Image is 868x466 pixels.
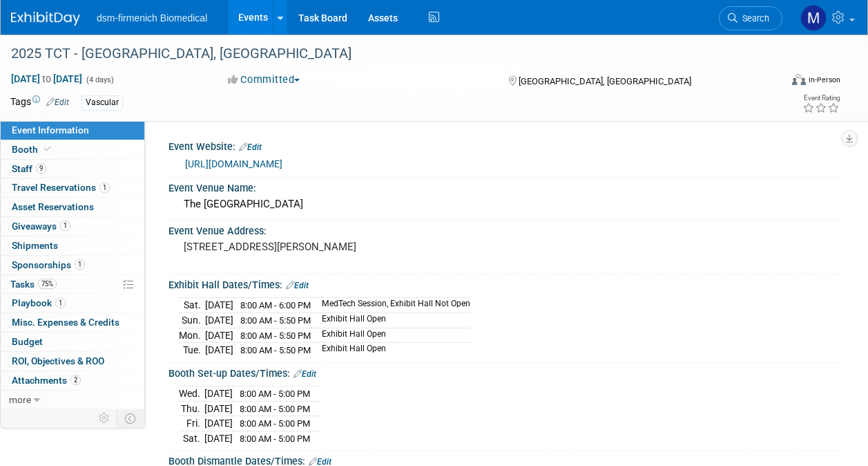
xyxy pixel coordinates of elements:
a: [URL][DOMAIN_NAME] [185,158,282,169]
span: 8:00 AM - 5:50 PM [240,315,311,326]
span: Booth [12,144,54,155]
a: Tasks75% [1,275,144,294]
a: Edit [286,281,309,290]
span: Shipments [12,240,58,251]
span: 8:00 AM - 6:00 PM [240,300,311,310]
span: more [9,394,31,405]
td: Tags [10,95,69,111]
span: Travel Reservations [12,182,110,193]
span: Budget [12,336,43,347]
span: Sponsorships [12,259,85,270]
a: Edit [293,369,316,379]
td: [DATE] [204,416,233,431]
td: Thu. [179,401,204,416]
span: 8:00 AM - 5:00 PM [240,389,310,399]
td: [DATE] [204,431,233,445]
span: [GEOGRAPHIC_DATA], [GEOGRAPHIC_DATA] [519,76,691,86]
div: In-Person [808,75,840,85]
td: MedTech Session, Exhibit Hall Not Open [314,298,470,313]
td: [DATE] [204,386,233,402]
div: 2025 TCT - [GEOGRAPHIC_DATA], [GEOGRAPHIC_DATA] [6,41,769,66]
span: 1 [60,221,70,231]
span: 1 [55,298,66,308]
div: Event Venue Address: [168,221,840,238]
span: 9 [36,163,46,174]
td: Mon. [179,328,205,343]
span: to [40,73,53,84]
div: Event Website: [168,136,840,154]
span: 75% [38,279,57,289]
span: Playbook [12,297,66,308]
div: Event Venue Name: [168,178,840,195]
img: Melanie Davison [800,5,827,31]
div: The [GEOGRAPHIC_DATA] [179,194,830,215]
button: Committed [223,73,305,87]
div: Event Rating [802,95,840,102]
span: dsm-firmenich Biomedical [97,12,207,24]
a: ROI, Objectives & ROO [1,352,144,371]
div: Event Format [720,72,840,93]
span: 1 [75,259,85,270]
a: Booth [1,140,144,159]
span: Misc. Expenses & Credits [12,317,119,328]
td: [DATE] [205,298,233,313]
span: Giveaways [12,221,70,232]
span: Search [737,13,769,24]
td: Toggle Event Tabs [117,409,145,427]
span: 8:00 AM - 5:00 PM [240,434,310,444]
a: Playbook1 [1,294,144,313]
a: Attachments2 [1,371,144,390]
span: [DATE] [DATE] [10,73,83,85]
span: 1 [99,183,110,193]
td: [DATE] [205,328,233,343]
span: 8:00 AM - 5:00 PM [240,404,310,414]
img: ExhibitDay [11,12,80,26]
pre: [STREET_ADDRESS][PERSON_NAME] [184,241,433,253]
span: Event Information [12,124,89,136]
span: 8:00 AM - 5:50 PM [240,330,311,341]
div: Exhibit Hall Dates/Times: [168,274,840,292]
td: Tue. [179,343,205,357]
div: Booth Set-up Dates/Times: [168,363,840,381]
td: [DATE] [205,343,233,357]
div: Vascular [81,95,123,110]
td: Sat. [179,431,204,445]
a: Misc. Expenses & Credits [1,313,144,332]
td: Exhibit Hall Open [314,313,470,328]
td: Sat. [179,298,205,313]
a: Edit [46,97,69,107]
td: Fri. [179,416,204,431]
a: Search [719,6,782,30]
a: Shipments [1,236,144,255]
td: [DATE] [204,401,233,416]
span: ROI, Objectives & ROO [12,355,104,366]
a: Travel Reservations1 [1,178,144,197]
span: Asset Reservations [12,201,94,212]
a: Asset Reservations [1,198,144,216]
span: 2 [70,375,81,385]
span: (4 days) [85,75,114,84]
a: more [1,391,144,409]
td: Sun. [179,313,205,328]
a: Giveaways1 [1,217,144,236]
a: Budget [1,333,144,351]
span: 8:00 AM - 5:00 PM [240,418,310,429]
i: Booth reservation complete [44,145,51,153]
span: Tasks [10,279,57,290]
td: Exhibit Hall Open [314,343,470,357]
span: Staff [12,163,46,174]
a: Staff9 [1,160,144,178]
td: [DATE] [205,313,233,328]
td: Exhibit Hall Open [314,328,470,343]
a: Event Information [1,121,144,140]
a: Edit [239,142,262,152]
a: Sponsorships1 [1,256,144,274]
img: Format-Inperson.png [792,74,806,85]
span: Attachments [12,375,81,386]
span: 8:00 AM - 5:50 PM [240,345,311,355]
td: Personalize Event Tab Strip [93,409,117,427]
td: Wed. [179,386,204,402]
